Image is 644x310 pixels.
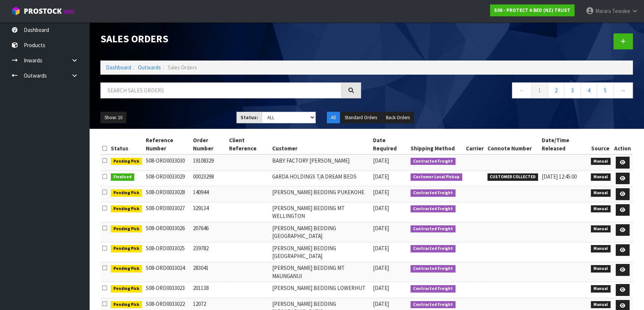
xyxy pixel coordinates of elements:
td: 239782 [191,242,227,262]
th: Carrier [464,134,486,154]
th: Connote Number [486,134,540,154]
td: S08-ORD0033029 [144,170,191,186]
span: [DATE] [373,189,389,196]
span: [DATE] [373,264,389,271]
td: [PERSON_NAME] BEDDING MT WELLINGTON [270,202,371,222]
span: Tewake [612,7,630,14]
img: cube-alt.png [11,6,20,16]
span: Marara [595,7,611,14]
td: 283041 [191,262,227,282]
span: Pending Pick [111,301,142,309]
th: Reference Number [144,134,191,154]
th: Source [589,134,612,154]
td: S08-ORD0033027 [144,202,191,222]
td: [PERSON_NAME] BEDDING PUKEKOHE [270,186,371,202]
span: [DATE] [373,300,389,307]
td: [PERSON_NAME] BEDDING MT MAUNGANUI [270,262,371,282]
span: Contracted Freight [410,265,455,273]
span: Manual [591,301,611,309]
a: 3 [564,82,581,98]
td: 140944 [191,186,227,202]
th: Shipping Method [409,134,464,154]
span: CUSTOMER COLLECTED [487,173,538,181]
a: → [613,82,633,98]
span: Pending Pick [111,189,142,197]
td: 19108329 [191,154,227,170]
button: All [327,112,340,124]
span: Pending Pick [111,225,142,233]
button: Back Orders [382,112,414,124]
td: S08-ORD0033025 [144,242,191,262]
button: Show: 10 [100,112,126,124]
input: Search sales orders [100,82,342,98]
td: 329134 [191,202,227,222]
span: Manual [591,245,611,252]
span: Manual [591,265,611,273]
span: Manual [591,205,611,213]
th: Date Required [371,134,409,154]
td: [PERSON_NAME] BEDDING LOWERHUT [270,282,371,298]
small: WMS [63,8,75,15]
span: Contracted Freight [410,205,455,213]
span: Contracted Freight [410,245,455,252]
a: ← [512,82,532,98]
span: Sales Orders [168,64,197,71]
nav: Page navigation [372,82,633,101]
span: [DATE] [373,284,389,291]
span: Contracted Freight [410,225,455,233]
td: 201138 [191,282,227,298]
a: 1 [531,82,548,98]
td: 207646 [191,222,227,242]
td: [PERSON_NAME] BEDDING [GEOGRAPHIC_DATA] [270,222,371,242]
span: ProStock [24,6,62,16]
span: Manual [591,189,611,197]
a: Outwards [138,64,161,71]
span: Contracted Freight [410,158,455,165]
td: S08-ORD0033026 [144,222,191,242]
th: Date/Time Released [540,134,589,154]
span: Pending Pick [111,265,142,273]
th: Order Number [191,134,227,154]
a: 5 [597,82,614,98]
strong: S08 - PROTECT A BED (NZ) TRUST [494,7,570,13]
td: GARDA HOLDINGS T/A DREAM BEDS [270,170,371,186]
th: Action [612,134,633,154]
td: S08-ORD0033024 [144,262,191,282]
span: [DATE] [373,173,389,180]
th: Client Reference [227,134,270,154]
span: Contracted Freight [410,285,455,293]
span: Manual [591,158,611,165]
span: Customer Local Pickup [410,173,462,181]
td: S08-ORD0033023 [144,282,191,298]
td: S08-ORD0033028 [144,186,191,202]
td: BABY FACTORY [PERSON_NAME] [270,154,371,170]
button: Standard Orders [341,112,381,124]
td: S08-ORD0033030 [144,154,191,170]
span: Pending Pick [111,285,142,293]
span: Pending Pick [111,158,142,165]
a: 4 [580,82,597,98]
span: Contracted Freight [410,301,455,309]
a: 2 [548,82,564,98]
span: [DATE] [373,157,389,164]
a: S08 - PROTECT A BED (NZ) TRUST [490,4,574,16]
span: Pending Pick [111,245,142,252]
strong: Status: [241,114,258,121]
span: Pending Pick [111,205,142,213]
span: Manual [591,173,611,181]
span: [DATE] 12:45:00 [542,173,577,180]
th: Status [109,134,144,154]
span: Finalised [111,173,134,181]
span: Manual [591,225,611,233]
span: [DATE] [373,225,389,232]
span: [DATE] [373,205,389,212]
span: [DATE] [373,245,389,252]
a: Dashboard [106,64,131,71]
td: 00023298 [191,170,227,186]
th: Customer [270,134,371,154]
span: Manual [591,285,611,293]
td: [PERSON_NAME] BEDDING [GEOGRAPHIC_DATA] [270,242,371,262]
span: Contracted Freight [410,189,455,197]
h1: Sales Orders [100,33,361,45]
